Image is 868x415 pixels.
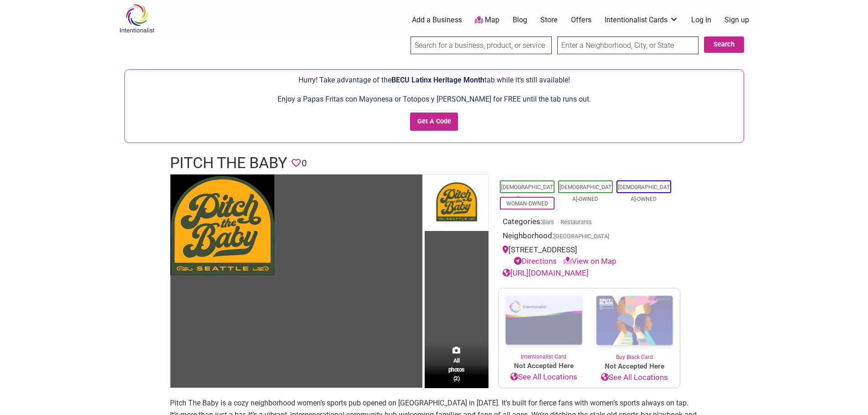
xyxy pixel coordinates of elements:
a: [URL][DOMAIN_NAME] [503,268,589,277]
span: Not Accepted Here [589,361,680,372]
img: Pitch the Baby [170,174,274,275]
span: BECU Latinx Heritage Month [391,76,484,84]
a: Sign up [724,15,749,25]
input: Enter a Neighborhood, City, or State [557,36,699,54]
a: [DEMOGRAPHIC_DATA]-Owned [560,184,611,202]
a: Offers [571,15,591,25]
button: Search [704,36,744,53]
img: Intentionalist Card [498,288,589,353]
div: Neighborhood: [503,230,676,244]
a: Woman-Owned [506,200,548,207]
a: Directions [514,256,557,266]
a: [DEMOGRAPHIC_DATA]-Owned [618,184,670,202]
a: Store [540,15,558,25]
a: Intentionalist Cards [605,15,678,25]
a: Buy Black Card [589,288,680,361]
a: Restaurants [560,219,592,225]
input: Get A Code [410,113,458,131]
a: Map [475,15,499,26]
a: Intentionalist Card [498,288,589,361]
span: 0 [302,156,307,170]
img: Intentionalist [115,4,159,33]
img: Buy Black Card [589,288,680,353]
a: Blog [513,15,527,25]
a: View on Map [563,256,616,266]
div: [STREET_ADDRESS] [503,244,676,267]
a: See All Locations [498,371,589,383]
span: All photos (2) [448,356,465,382]
h1: Pitch The Baby [170,152,287,174]
a: Add a Business [412,15,462,25]
p: Enjoy a Papas Fritas con Mayonesa or Totopos y [PERSON_NAME] for FREE until the tab runs out. [129,93,739,105]
div: Categories: [503,216,676,230]
a: Log In [691,15,711,25]
span: Not Accepted Here [498,361,589,371]
input: Search for a business, product, or service [411,36,552,54]
p: Hurry! Take advantage of the tab while it's still available! [129,74,739,86]
a: [DEMOGRAPHIC_DATA]-Owned [501,184,553,202]
a: See All Locations [589,372,680,384]
a: Bars [542,219,554,225]
span: [GEOGRAPHIC_DATA] [554,234,609,240]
